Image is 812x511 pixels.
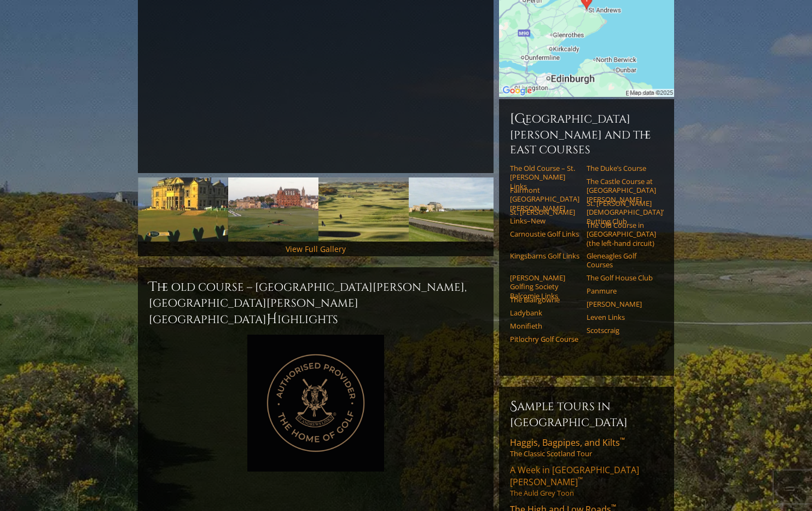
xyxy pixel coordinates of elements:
a: Gleneagles Golf Courses [587,251,656,269]
a: The Blairgowrie [510,295,579,304]
a: Haggis, Bagpipes, and Kilts™The Classic Scotland Tour [510,437,663,458]
a: Fairmont [GEOGRAPHIC_DATA][PERSON_NAME] [510,186,579,213]
sup: ™ [620,435,625,445]
span: Haggis, Bagpipes, and Kilts [510,437,625,449]
a: St. [PERSON_NAME] [DEMOGRAPHIC_DATA]’ Putting Club [587,199,656,226]
a: [PERSON_NAME] [587,300,656,308]
a: The Duke’s Course [587,164,656,173]
a: Monifieth [510,321,579,330]
a: St. [PERSON_NAME] Links–New [510,208,579,226]
a: View Full Gallery [286,244,346,254]
h2: The Old Course – [GEOGRAPHIC_DATA][PERSON_NAME], [GEOGRAPHIC_DATA][PERSON_NAME] [GEOGRAPHIC_DATA]... [149,278,483,328]
a: Carnoustie Golf Links [510,229,579,238]
h6: Sample Tours in [GEOGRAPHIC_DATA] [510,398,663,430]
a: Scotscraig [587,326,656,335]
a: Ladybank [510,308,579,317]
span: A Week in [GEOGRAPHIC_DATA][PERSON_NAME] [510,464,639,488]
a: The Old Course – St. [PERSON_NAME] Links [510,164,579,191]
a: Pitlochry Golf Course [510,335,579,343]
h6: [GEOGRAPHIC_DATA][PERSON_NAME] and the East Courses [510,110,663,157]
span: H [266,311,277,328]
a: Panmure [587,286,656,295]
sup: ™ [578,475,583,484]
a: The Old Course in [GEOGRAPHIC_DATA] (the left-hand circuit) [587,221,656,248]
a: The Castle Course at [GEOGRAPHIC_DATA][PERSON_NAME] [587,177,656,204]
a: A Week in [GEOGRAPHIC_DATA][PERSON_NAME]™The Auld Grey Toon [510,464,663,498]
a: Kingsbarns Golf Links [510,251,579,260]
a: [PERSON_NAME] Golfing Society Balcomie Links [510,273,579,300]
a: The Golf House Club [587,273,656,282]
a: Leven Links [587,313,656,321]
